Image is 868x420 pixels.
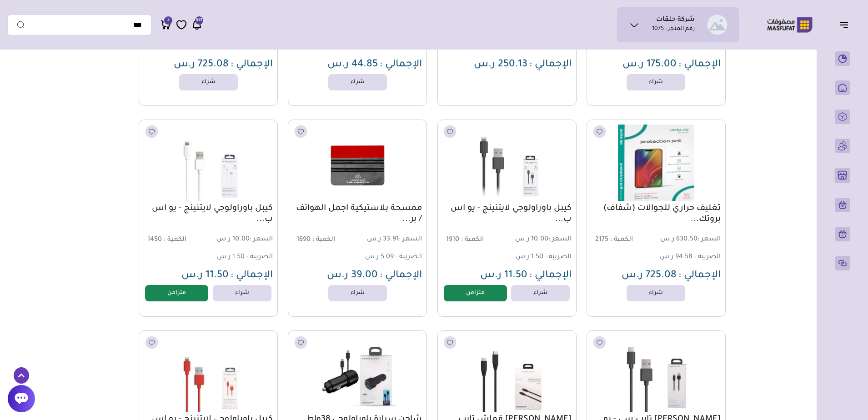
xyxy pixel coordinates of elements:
span: 11.50 ر.س [181,270,229,281]
span: 39.00 ر.س [327,270,378,281]
span: 11.50 ر.س [480,270,527,281]
p: رقم المتجر : 1075 [652,25,695,34]
span: 10.00 ر.س [209,235,273,244]
a: 2 [161,19,171,30]
span: الكمية : [461,236,484,244]
span: الكمية : [610,236,633,244]
a: شراء [328,285,387,301]
span: 44.85 ر.س [327,60,378,70]
a: شراء [179,74,238,90]
a: ممسحة بلاستيكية اجمل الهواتف / بر... [293,203,422,225]
span: 5.85 ر.س [365,43,394,50]
img: 241.625-241.625202310101437-wbxjk2Q1j9LsTph7L7QexqPJlXScBVvE0TSiqhIB.jpg [592,335,720,412]
span: 1690 [296,236,311,244]
a: شراء [213,285,271,301]
span: 5.09 ر.س [365,254,394,261]
span: السعر : [697,236,721,243]
span: الضريبة : [694,254,721,261]
img: 241.625-241.625202310101439-bZEQXb7WCT8BN5ZZKCYKVmAoYIaX3r6uGC1xXUqs.jpg [144,125,272,201]
span: الضريبة : [545,254,572,261]
span: الضريبة : [694,43,721,50]
a: شراء [328,74,387,90]
img: 241.625-241.625202310101439-vhcN78q9K1YPbNyeuI6RtUEwlKyvrAVpGejPebv6.jpg [443,125,571,201]
span: 725.08 ر.س [174,60,229,70]
span: 33.91 ر.س [359,235,422,244]
img: 241.625-241.625202310101434-BmmjRgZuVMhJRTgibcChLQC6ByFDlnuwaABnfd4z.jpg [443,335,571,412]
span: 1.50 ر.س [217,254,245,261]
img: 241.625-241.625202310101442-QkrVx5w4wfncRSrsp6T7dx9YI8itF8sKjBY2ivWV.jpg [293,335,421,412]
span: السعر : [399,236,422,243]
span: الإجمالي : [380,270,422,281]
span: 94.58 ر.س [212,43,245,50]
img: 241.625-241.6252025-01-15-6787f74f0f3a4.png [293,125,421,201]
span: الضريبة : [545,43,572,50]
span: الضريبة : [396,254,422,261]
img: 241.625-241.6252025-01-15-6787f74a77f70.png [592,125,720,201]
a: شراء [627,285,685,301]
span: الإجمالي : [678,60,721,70]
img: 241.625-241.625202310101440-y3vE8numvr6ZboI6kfJOBvSlf2uEDEdZP7p1qwpE.jpg [144,335,272,412]
span: 175.00 ر.س [622,60,677,70]
img: شركة حلقات [707,15,728,35]
span: 10.00 ر.س [508,235,572,244]
span: السعر : [250,236,273,243]
a: كيبل باوراولوجي لايتنينج - يو اس ب... [442,203,572,225]
a: متزامن [145,285,208,301]
span: 22.83 ر.س [660,43,692,50]
span: 2 [167,16,170,25]
span: 1450 [147,236,162,244]
a: متزامن [444,285,507,301]
span: 725.08 ر.س [622,270,677,281]
img: Logo [761,16,819,34]
span: الإجمالي : [529,60,572,70]
span: 2175 [595,236,608,244]
a: تغليف حراري للجوالات (شفاف) بروتك... [592,203,721,225]
span: الإجمالي : [231,60,273,70]
span: 1910 [446,236,459,244]
span: الإجمالي : [678,270,721,281]
a: 581 [191,19,202,30]
h1: شركة حلقات [656,16,695,25]
span: السعر : [548,236,572,243]
span: 250.13 ر.س [474,60,527,70]
span: الضريبة : [246,43,273,50]
span: 630.50 ر.س [657,235,721,244]
span: 32.63 ر.س [512,43,543,50]
span: الضريبة : [246,254,273,261]
span: الكمية : [164,236,186,244]
a: شراء [627,74,685,90]
a: كيبل باوراولوجي لايتنينج - يو اس ب... [144,203,273,225]
span: الضريبة : [396,43,422,50]
span: 94.58 ر.س [660,254,692,261]
span: الإجمالي : [380,60,422,70]
span: 1.50 ر.س [516,254,543,261]
span: 581 [196,16,202,25]
span: الإجمالي : [231,270,273,281]
span: الإجمالي : [529,270,572,281]
span: الكمية : [312,236,335,244]
a: شراء [511,285,570,301]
